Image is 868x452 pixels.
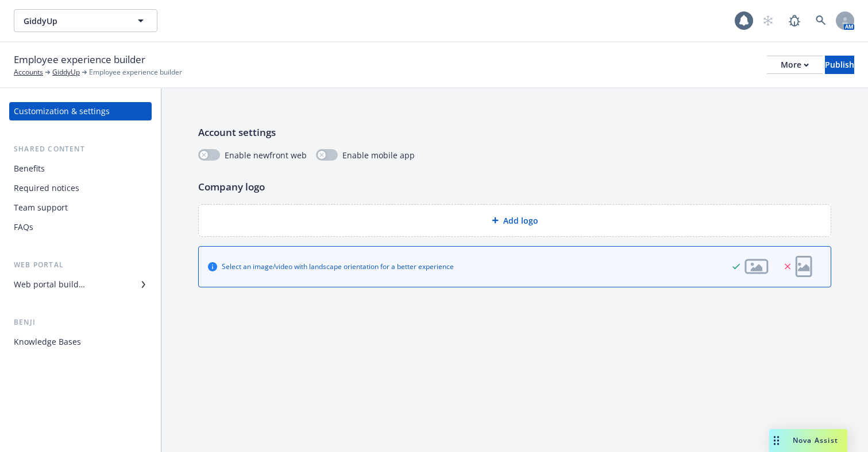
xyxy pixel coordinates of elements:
[793,435,838,445] span: Nova Assist
[14,333,81,351] div: Knowledge Bases
[9,198,152,217] a: Team support
[14,159,45,178] div: Benefits
[14,9,157,32] button: GiddyUp
[89,67,182,77] span: Employee experience builder
[222,262,454,271] div: Select an image/video with landscape orientation for a better experience
[14,179,79,197] div: Required notices
[14,198,68,217] div: Team support
[809,9,832,32] a: Search
[9,259,152,271] div: Web portal
[781,56,809,73] div: More
[825,56,854,74] button: Publish
[769,429,784,452] div: Drag to move
[198,180,831,194] p: Company logo
[342,149,415,161] span: Enable mobile app
[9,143,152,155] div: Shared content
[14,52,145,67] span: Employee experience builder
[9,102,152,120] a: Customization & settings
[52,67,80,77] a: GiddyUp
[9,179,152,197] a: Required notices
[9,333,152,351] a: Knowledge Bases
[24,15,123,27] span: GiddyUp
[9,275,152,294] a: Web portal builder
[14,67,43,77] a: Accounts
[769,429,847,452] button: Nova Assist
[757,9,780,32] a: Start snowing
[225,149,307,161] span: Enable newfront web
[14,102,110,120] div: Customization & settings
[198,204,831,237] div: Add logo
[14,275,85,294] div: Web portal builder
[9,218,152,236] a: FAQs
[503,215,538,227] span: Add logo
[198,125,831,140] p: Account settings
[783,9,806,32] a: Report a Bug
[767,56,823,74] button: More
[9,159,152,178] a: Benefits
[14,218,33,236] div: FAQs
[9,317,152,328] div: Benji
[825,56,854,73] div: Publish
